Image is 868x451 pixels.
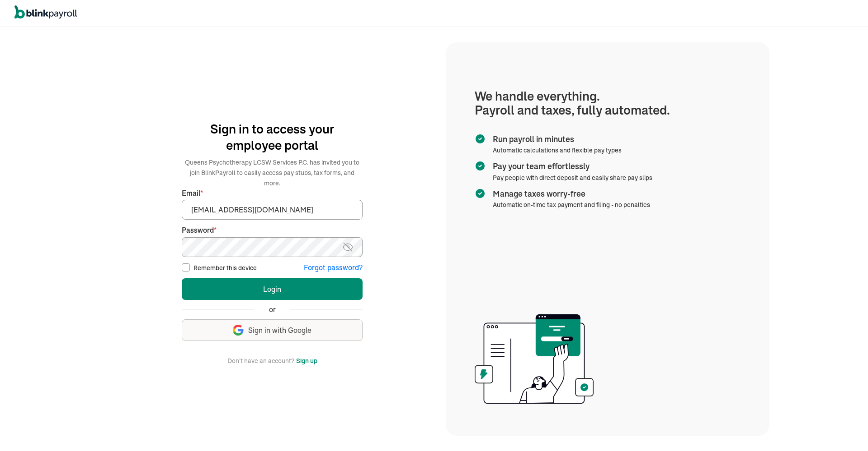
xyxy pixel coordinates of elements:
span: or [269,304,276,315]
label: Password [182,225,363,235]
button: Login [182,278,363,300]
img: illustration [475,311,594,407]
input: Your email address [182,200,363,220]
span: Queens Psychotherapy LCSW Services P.C. has invited you to join BlinkPayroll to easily access pay... [185,158,359,187]
label: Remember this device [193,263,257,272]
img: checkmark [475,133,486,144]
span: Pay people with direct deposit and easily share pay slips [493,174,652,182]
span: Run payroll in minutes [493,133,618,145]
img: google [233,325,244,336]
button: Forgot password? [304,262,363,273]
span: Manage taxes worry-free [493,188,646,200]
span: Don't have an account? [227,355,294,366]
img: eye [342,242,354,253]
img: checkmark [475,161,486,171]
img: checkmark [475,188,486,199]
button: Sign in with Google [182,319,363,341]
span: Automatic on-time tax payment and filing - no penalties [493,201,650,209]
h1: Sign in to access your employee portal [182,121,363,153]
img: logo [14,5,77,19]
span: Automatic calculations and flexible pay types [493,146,622,154]
button: Sign up [296,355,317,366]
span: Sign in with Google [248,325,311,336]
label: Email [182,188,363,198]
h1: We handle everything. Payroll and taxes, fully automated. [475,89,741,117]
span: Pay your team effortlessly [493,161,649,172]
